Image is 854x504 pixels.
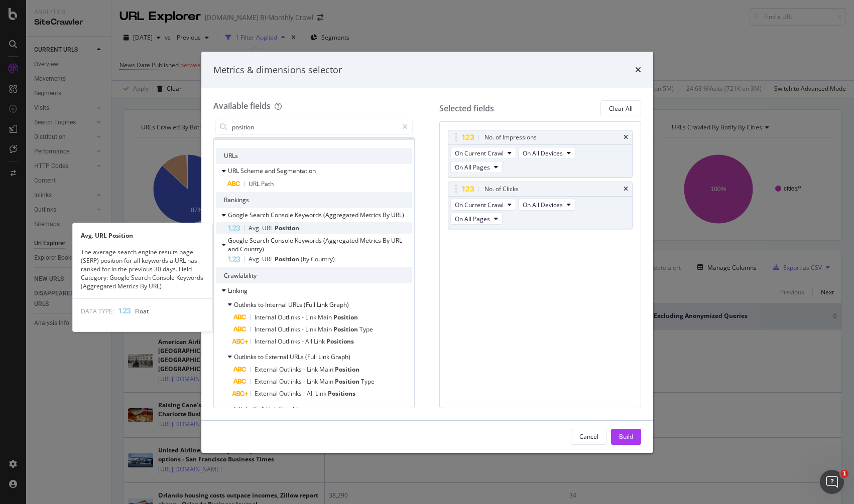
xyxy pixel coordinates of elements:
[305,313,318,321] span: Link
[333,313,358,321] span: Position
[450,213,503,225] button: On All Pages
[262,255,275,263] span: URL
[305,337,314,346] span: All
[302,313,305,321] span: -
[240,166,265,175] span: Scheme
[295,211,323,219] span: Keywords
[450,199,516,211] button: On Current Crawl
[624,134,628,140] div: times
[315,389,328,398] span: Link
[278,325,302,333] span: Outlinks
[201,52,653,453] div: modal
[523,201,563,209] span: On All Devices
[255,337,278,346] span: Internal
[360,236,383,245] span: Metrics
[383,211,391,219] span: By
[360,211,383,219] span: Metrics
[840,470,848,478] span: 1
[484,184,519,194] div: No. of Clicks
[301,255,311,263] span: (by
[279,365,303,374] span: Outlinks
[391,211,404,219] span: URL)
[228,236,250,245] span: Google
[455,149,504,157] span: On Current Crawl
[73,248,212,291] div: The average search engine results page (SERP) position for all keywords a URL has ranked for in t...
[455,163,490,172] span: On All Pages
[318,325,333,333] span: Main
[255,313,278,321] span: Internal
[323,236,360,245] span: (Aggregated
[600,100,641,116] button: Clear All
[635,64,641,77] div: times
[331,353,350,361] span: Graph)
[275,224,299,232] span: Position
[277,166,316,175] span: Segmentation
[279,389,303,398] span: Outlinks
[329,300,349,309] span: Graph)
[448,130,633,178] div: No. of ImpressionstimesOn Current CrawlOn All DevicesOn All Pages
[439,103,494,114] div: Selected fields
[231,119,398,134] input: Search by field name
[271,236,295,245] span: Console
[450,161,503,173] button: On All Pages
[265,166,277,175] span: and
[279,377,303,386] span: Outlinks
[290,353,305,361] span: URLs
[250,236,271,245] span: Search
[271,211,295,219] span: Console
[216,148,413,164] div: URLs
[234,353,258,361] span: Outlinks
[255,325,278,333] span: Internal
[361,377,375,386] span: Type
[311,255,335,263] span: Country)
[228,166,240,175] span: URL
[258,353,265,361] span: to
[523,149,563,157] span: On All Devices
[228,286,248,295] span: Linking
[278,337,302,346] span: Outlinks
[391,236,402,245] span: URL
[328,389,355,398] span: Positions
[450,147,516,159] button: On Current Crawl
[279,405,298,413] span: Graph)
[624,186,628,192] div: times
[318,313,333,321] span: Main
[275,255,301,263] span: Position
[249,180,261,188] span: URL
[265,353,290,361] span: External
[611,429,641,445] button: Build
[262,224,275,232] span: URL
[314,337,326,346] span: Link
[216,267,413,283] div: Crawlability
[335,377,361,386] span: Position
[266,405,279,413] span: Link
[518,147,575,159] button: On All Devices
[255,365,279,374] span: External
[820,470,844,494] iframe: Intercom live chat
[249,224,262,232] span: Avg.
[571,429,607,445] button: Cancel
[303,365,307,374] span: -
[305,353,318,361] span: (Full
[455,201,504,209] span: On Current Crawl
[278,313,302,321] span: Outlinks
[228,211,250,219] span: Google
[250,211,271,219] span: Search
[335,365,359,374] span: Position
[228,245,240,253] span: and
[261,180,274,188] span: Path
[317,300,329,309] span: Link
[323,211,360,219] span: (Aggregated
[333,325,359,333] span: Position
[303,377,307,386] span: -
[73,231,212,240] div: Avg. URL Position
[213,64,342,77] div: Metrics & dimensions selector
[253,405,266,413] span: (Full
[288,300,304,309] span: URLs
[307,389,315,398] span: All
[307,365,319,374] span: Link
[319,365,335,374] span: Main
[305,325,318,333] span: Link
[302,337,305,346] span: -
[619,432,633,441] div: Build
